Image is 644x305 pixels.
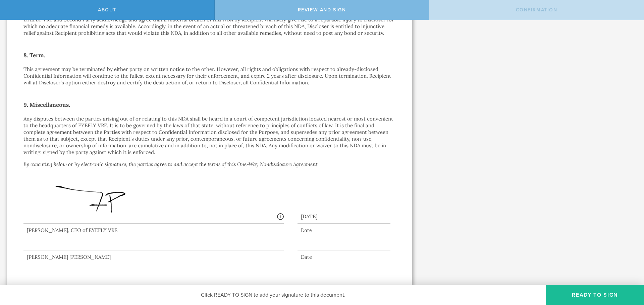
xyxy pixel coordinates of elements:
[298,254,390,260] div: Date
[516,7,557,13] span: Confirmation
[23,161,395,168] p: .
[610,253,644,285] iframe: Chat Widget
[23,254,284,260] div: [PERSON_NAME] [PERSON_NAME]
[298,207,390,224] div: [DATE]
[98,7,116,13] span: About
[23,50,395,61] h2: 8. Term.
[546,285,644,305] button: Ready to Sign
[23,116,395,156] p: Any disputes between the parties arising out of or relating to this NDA shall be heard in a court...
[610,253,644,285] div: Widget de chat
[298,7,346,13] span: Review and sign
[23,161,317,167] i: By executing below or by electronic signature, the parties agree to and accept the terms of this ...
[23,99,395,110] h2: 9. Miscellaneous.
[23,16,395,36] p: EYEFLY VRE and Second Party acknowledge and agree that a material breach of this NDA by Recipient...
[23,66,395,86] p: This agreement may be terminated by either party on written notice to the other. However, all rig...
[27,176,204,225] img: oJECBwsYCgdjGdLxIgcCOBtdzGvRGP0xIgsCUBQW1Lva2tBJYh0IJaVpvvK83n7hwECBDYpICgtslu12gCpQXai+UFtdLdpDg...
